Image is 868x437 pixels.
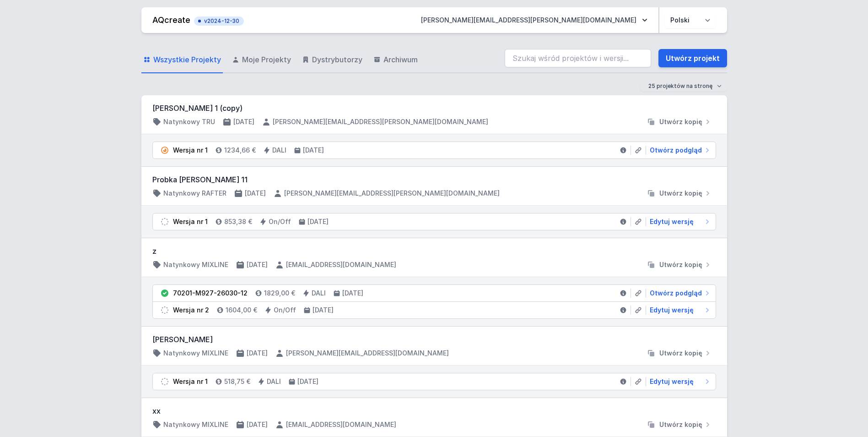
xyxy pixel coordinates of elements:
[665,12,716,28] select: Wybierz język
[312,54,362,65] span: Dystrybutorzy
[274,306,296,315] h4: On/Off
[646,146,712,155] a: Otwórz podgląd
[163,117,215,126] h4: Natynkowy TRU
[286,420,396,429] h4: [EMAIL_ADDRESS][DOMAIN_NAME]
[659,349,702,358] span: Utwórz kopię
[173,306,209,315] div: Wersja nr 2
[643,189,716,198] button: Utwórz kopię
[300,47,364,73] a: Dystrybutorzy
[163,349,228,358] h4: Natynkowy MIXLINE
[224,217,252,226] h4: 853,38 €
[650,289,702,298] span: Otwórz podgląd
[224,146,256,155] h4: 1234,66 €
[173,217,208,226] div: Wersja nr 1
[152,174,716,185] h3: Probka [PERSON_NAME] 11
[163,260,228,269] h4: Natynkowy MIXLINE
[646,377,712,386] a: Edytuj wersję
[313,306,334,315] h4: [DATE]
[383,54,418,65] span: Archiwum
[650,146,702,155] span: Otwórz podgląd
[269,217,291,226] h4: On/Off
[152,103,716,114] h3: [PERSON_NAME] 1 (copy)
[160,306,169,315] img: draft.svg
[272,146,286,155] h4: DALI
[224,377,250,386] h4: 518,75 €
[152,405,716,416] h3: xx
[273,117,488,126] h4: [PERSON_NAME][EMAIL_ADDRESS][PERSON_NAME][DOMAIN_NAME]
[230,47,293,73] a: Moje Projekty
[163,189,226,198] h4: Natynkowy RAFTER
[173,289,248,298] div: 70201-M927-26030-12
[303,146,324,155] h4: [DATE]
[267,377,281,386] h4: DALI
[297,377,318,386] h4: [DATE]
[643,260,716,269] button: Utwórz kopię
[173,146,208,155] div: Wersja nr 1
[659,117,702,126] span: Utwórz kopię
[307,217,329,226] h4: [DATE]
[160,377,169,386] img: draft.svg
[650,217,694,226] span: Edytuj wersję
[643,420,716,429] button: Utwórz kopię
[264,289,295,298] h4: 1829,00 €
[372,47,420,73] a: Archiwum
[173,377,208,386] div: Wersja nr 1
[650,306,694,315] span: Edytuj wersję
[152,246,716,257] h3: z
[153,54,221,65] span: Wszystkie Projekty
[160,146,169,155] img: pending.svg
[284,189,500,198] h4: [PERSON_NAME][EMAIL_ADDRESS][PERSON_NAME][DOMAIN_NAME]
[658,49,727,67] a: Utwórz projekt
[233,117,254,126] h4: [DATE]
[141,47,223,73] a: Wszystkie Projekty
[199,17,239,25] span: v2024-12-30
[247,260,268,269] h4: [DATE]
[659,189,702,198] span: Utwórz kopię
[646,217,712,226] a: Edytuj wersję
[163,420,228,429] h4: Natynkowy MIXLINE
[659,420,702,429] span: Utwórz kopię
[247,420,268,429] h4: [DATE]
[414,12,655,28] button: [PERSON_NAME][EMAIL_ADDRESS][PERSON_NAME][DOMAIN_NAME]
[312,289,326,298] h4: DALI
[160,217,169,226] img: draft.svg
[342,289,363,298] h4: [DATE]
[643,349,716,358] button: Utwórz kopię
[242,54,291,65] span: Moje Projekty
[650,377,694,386] span: Edytuj wersję
[646,306,712,315] a: Edytuj wersję
[286,349,449,358] h4: [PERSON_NAME][EMAIL_ADDRESS][DOMAIN_NAME]
[152,334,716,345] h3: [PERSON_NAME]
[152,15,190,25] a: AQcreate
[505,49,651,67] input: Szukaj wśród projektów i wersji...
[286,260,396,269] h4: [EMAIL_ADDRESS][DOMAIN_NAME]
[194,15,244,26] button: v2024-12-30
[226,306,257,315] h4: 1604,00 €
[247,349,268,358] h4: [DATE]
[643,117,716,126] button: Utwórz kopię
[659,260,702,269] span: Utwórz kopię
[646,289,712,298] a: Otwórz podgląd
[245,189,266,198] h4: [DATE]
